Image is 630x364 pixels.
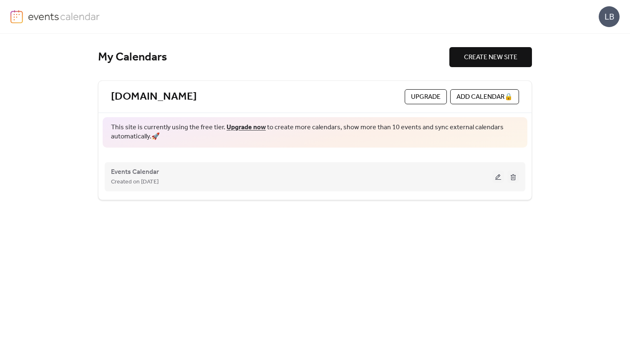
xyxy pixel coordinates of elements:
span: This site is currently using the free tier. to create more calendars, show more than 10 events an... [111,123,519,142]
button: CREATE NEW SITE [449,47,532,67]
div: My Calendars [98,50,449,65]
button: Upgrade [405,89,447,104]
img: logo-type [28,10,100,23]
div: LB [599,6,620,27]
a: Events Calendar [111,170,159,174]
a: Upgrade now [227,121,266,134]
span: Events Calendar [111,167,159,177]
a: [DOMAIN_NAME] [111,90,197,104]
img: logo [10,10,23,23]
span: Created on [DATE] [111,177,159,187]
span: Upgrade [411,92,441,102]
span: CREATE NEW SITE [464,53,517,63]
